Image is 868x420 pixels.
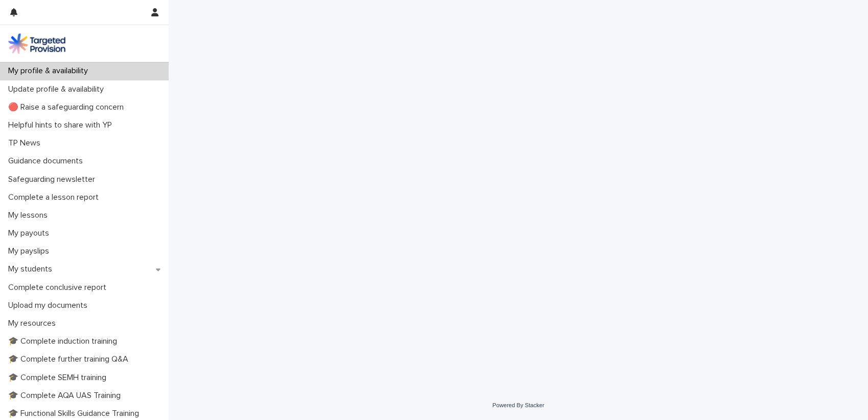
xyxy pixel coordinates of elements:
[8,33,65,54] img: M5nRWzHhSzIhMunXDL62
[4,246,57,256] p: My payslips
[4,102,132,112] p: 🔴 Raise a safeguarding concern
[4,138,49,148] p: TP News
[4,319,64,328] p: My resources
[4,354,136,364] p: 🎓 Complete further training Q&A
[4,193,107,202] p: Complete a lesson report
[4,409,147,418] p: 🎓 Functional Skills Guidance Training
[4,66,96,76] p: My profile & availability
[4,211,56,220] p: My lessons
[4,228,57,238] p: My payouts
[4,156,91,166] p: Guidance documents
[4,120,120,130] p: Helpful hints to share with YP
[4,85,112,94] p: Update profile & availability
[4,175,103,184] p: Safeguarding newsletter
[4,391,129,401] p: 🎓 Complete AQA UAS Training
[492,402,544,408] a: Powered By Stacker
[4,337,125,346] p: 🎓 Complete induction training
[4,373,115,383] p: 🎓 Complete SEMH training
[4,264,60,274] p: My students
[4,301,96,310] p: Upload my documents
[4,283,115,292] p: Complete conclusive report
